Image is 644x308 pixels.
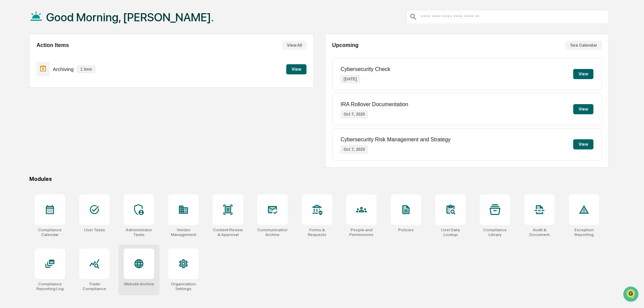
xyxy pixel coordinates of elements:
[7,14,123,25] p: How can we help?
[257,228,288,237] div: Communications Archive
[7,139,12,144] div: 🖐️
[7,104,18,115] img: Tammy Steffen
[341,101,408,108] p: IRA Rollover Documentation
[56,92,58,97] span: •
[7,86,18,96] img: Tammy Steffen
[332,42,358,48] h2: Upcoming
[13,151,42,158] span: Data Lookup
[7,152,12,157] div: 🔎
[13,138,43,145] span: Preclearance
[573,69,593,79] button: View
[46,10,214,24] h1: Good Morning, [PERSON_NAME].
[341,137,450,143] p: Cybersecurity Risk Management and Strategy
[115,54,123,62] button: Start new chat
[105,74,123,82] button: See all
[341,75,360,83] p: [DATE]
[29,176,609,182] div: Modules
[53,66,74,72] p: Archiving
[565,41,602,50] button: See Calendar
[60,92,74,97] span: [DATE]
[124,228,154,237] div: Administrator Tasks
[569,228,599,237] div: Exception Reporting
[48,167,82,173] a: Powered byPylon
[79,282,110,291] div: Trade Compliance
[435,228,466,237] div: User Data Lookup
[341,66,390,72] p: Cybersecurity Check
[480,228,510,237] div: Compliance Library
[7,52,19,64] img: 1746055101610-c473b297-6a78-478c-a979-82029cc54cd1
[346,228,377,237] div: People and Permissions
[168,282,199,291] div: Organization Settings
[4,148,45,161] a: 🔎Data Lookup
[56,138,84,145] span: Attestations
[341,145,368,153] p: Oct 7, 2025
[4,136,46,148] a: 🖐️Preclearance
[213,228,243,237] div: Content Review & Approval
[21,92,55,97] span: [PERSON_NAME]
[7,75,45,80] div: Past conversations
[341,110,368,118] p: Oct 7, 2025
[30,52,111,58] div: Start new chat
[302,228,332,237] div: Forms & Requests
[524,228,555,237] div: Audit & Document Logs
[56,110,58,116] span: •
[286,66,306,72] a: View
[398,228,414,232] div: Policies
[67,168,82,173] span: Pylon
[36,42,69,48] h2: Action Items
[77,66,95,73] p: 1 item
[14,52,26,64] img: 8933085812038_c878075ebb4cc5468115_72.jpg
[573,104,593,114] button: View
[622,286,641,304] iframe: Open customer support
[282,41,306,50] button: View All
[60,110,74,116] span: [DATE]
[35,228,65,237] div: Compliance Calendar
[35,282,65,291] div: Compliance Reporting Log
[84,228,105,232] div: User Tasks
[49,139,54,144] div: 🗄️
[21,110,55,116] span: [PERSON_NAME]
[46,136,86,148] a: 🗄️Attestations
[30,58,93,64] div: We're available if you need us!
[286,64,306,74] button: View
[168,228,199,237] div: Vendor Management
[573,139,593,149] button: View
[124,282,154,286] div: Website Archive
